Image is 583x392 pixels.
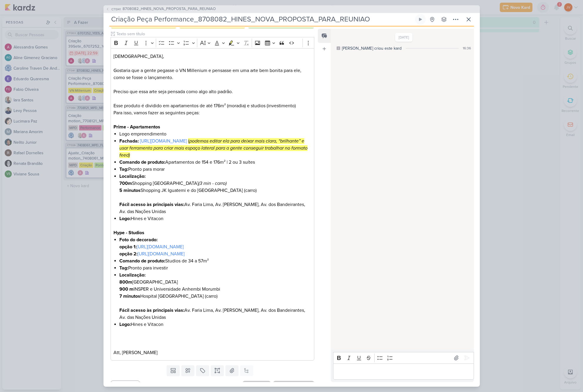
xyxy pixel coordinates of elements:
[119,257,311,264] li: Studios de 34 a 57m²
[113,124,160,130] strong: Prime - Apartamentos
[119,293,218,299] span: Hospital [GEOGRAPHIC_DATA] (carro)
[119,202,305,215] span: Av. Faria Lima, Av. [PERSON_NAME], Av. dos Bandeirantes, Av. das Nações Unidas
[113,67,311,81] p: Gostaria que a gente pegasse o VN Millenium e pensasse em uma arte bem bonita para ele, como se f...
[138,251,185,257] a: [URL][DOMAIN_NAME]
[119,130,311,138] li: Logo empreendimento
[113,349,311,356] p: Att, [PERSON_NAME]
[119,138,308,158] mark: podemos editar ela para deixar mais clara, “brilhante” e usar ferramenta para criar mais espaço l...
[111,381,140,392] button: Cancelar
[119,166,311,173] li: Pronto para morar
[119,264,311,272] li: Pronto para investir
[463,46,471,51] div: 16:36
[119,237,158,243] strong: Foto do decorado:
[140,138,187,144] a: [URL][DOMAIN_NAME]
[198,180,227,186] i: (3 min - carro)
[109,14,414,25] input: Kard Sem Título
[119,286,220,292] span: INSPER e Universidade Anhembi Morumbi
[119,166,128,172] strong: Tag:
[418,17,423,22] div: Ligar relógio
[119,180,132,186] strong: 700m
[113,230,144,236] strong: Hype - Studios
[119,321,311,328] li: Hines e Vitacon
[119,180,227,186] span: Shopping [GEOGRAPHIC_DATA]
[115,31,315,37] input: Texto sem título
[137,244,184,250] a: [URL][DOMAIN_NAME]
[113,102,311,109] p: Esse produto é dividido em apartamentos de até 176m² (moradia) e studios (investimento)
[119,216,131,222] strong: Logo:
[119,187,257,193] span: Shopping JK Iguatemi e do [GEOGRAPHIC_DATA] (carro)
[119,159,311,166] li: Apartamentos de 154 e 176m² | 2 ou 3 suítes
[119,279,132,285] strong: 800m
[111,48,315,361] div: Editor editing area: main
[119,307,305,320] span: Av. Faria Lima, Av. [PERSON_NAME], Av. dos Bandeirantes, Av. das Nações Unidas
[333,363,474,380] div: Editor editing area: main
[119,251,138,257] strong: opção 2:
[119,187,141,193] strong: 5 minutos
[119,321,131,327] strong: Logo:
[119,293,140,299] strong: 7 minutos
[119,279,178,285] span: [GEOGRAPHIC_DATA]
[111,37,315,48] div: Editor toolbar
[119,258,165,264] strong: Comando de produto:
[119,307,184,313] strong: Fácil acesso às principais vias:
[113,88,311,95] p: Preciso que essa arte seja pensada como algo alto padrão.
[119,173,146,179] strong: Localização:
[333,352,474,363] div: Editor toolbar
[342,45,402,51] div: [PERSON_NAME] criou este kard
[119,265,128,271] strong: Tag:
[119,159,165,165] strong: Comando de produto:
[188,138,189,144] mark: (
[119,286,133,292] strong: 900 m
[119,272,146,278] strong: Localização:
[119,244,137,250] strong: opção 1:
[113,109,311,116] p: Para isso, vamos fazer as seguintes peças:
[119,138,139,144] strong: Fachada:
[119,202,184,207] strong: Fácil acesso às principais vias:
[119,215,311,222] li: Hines e Vitacon
[113,53,311,60] p: [DEMOGRAPHIC_DATA],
